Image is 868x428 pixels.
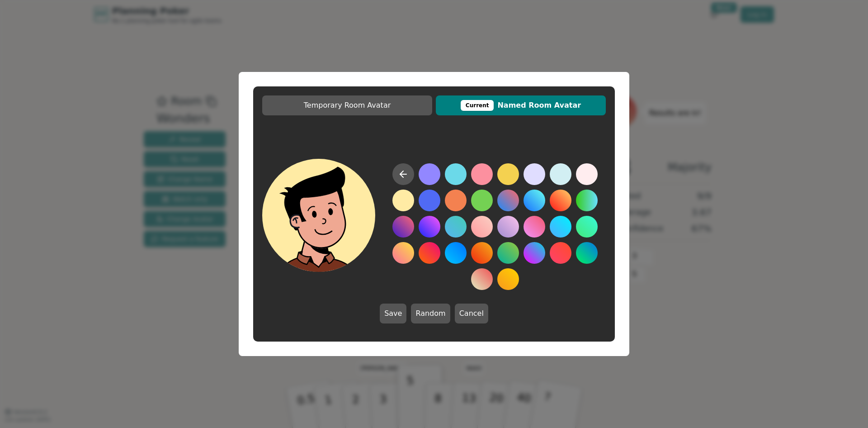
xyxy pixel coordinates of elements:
[440,100,601,111] span: Named Room Avatar
[267,100,428,111] span: Temporary Room Avatar
[411,304,450,323] button: Random
[461,100,494,111] div: This avatar will be displayed in dedicated rooms
[262,95,432,115] button: Temporary Room Avatar
[455,304,488,323] button: Cancel
[436,95,606,115] button: CurrentNamed Room Avatar
[380,304,406,323] button: Save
